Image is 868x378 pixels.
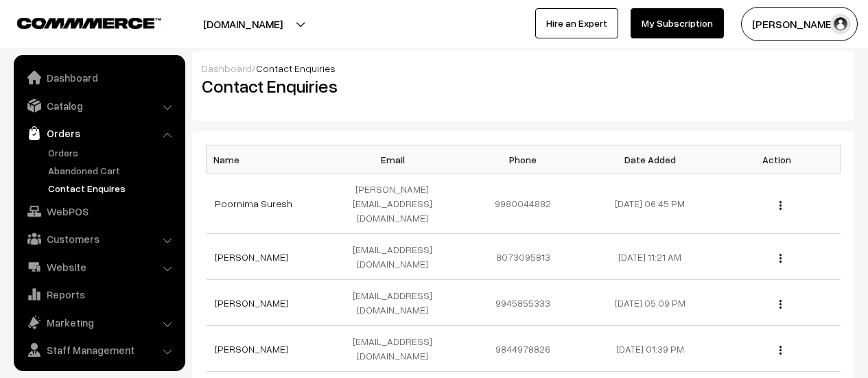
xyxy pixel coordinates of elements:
[587,174,714,234] td: [DATE] 06:45 PM
[256,62,336,74] span: Contact Enquiries
[17,199,180,224] a: WebPOS
[460,280,587,326] td: 9945855333
[779,254,782,263] img: Menu
[17,18,161,28] img: COMMMERCE
[587,326,714,372] td: [DATE] 01:39 PM
[741,7,858,41] button: [PERSON_NAME]
[333,280,460,326] td: [EMAIL_ADDRESS][DOMAIN_NAME]
[460,326,587,372] td: 9844978826
[45,145,180,160] a: Orders
[202,61,845,75] div: /
[155,7,331,41] button: [DOMAIN_NAME]
[333,174,460,234] td: [PERSON_NAME][EMAIL_ADDRESS][DOMAIN_NAME]
[207,145,333,174] th: Name
[17,338,180,362] a: Staff Management
[830,14,851,34] img: user
[460,174,587,234] td: 9980044882
[631,8,724,38] a: My Subscription
[45,181,180,196] a: Contact Enquires
[779,346,782,355] img: Menu
[535,8,618,38] a: Hire an Expert
[587,280,714,326] td: [DATE] 05:09 PM
[17,310,180,335] a: Marketing
[333,234,460,280] td: [EMAIL_ADDRESS][DOMAIN_NAME]
[202,62,252,74] a: Dashboard
[215,251,288,263] a: [PERSON_NAME]
[17,226,180,251] a: Customers
[587,145,714,174] th: Date Added
[587,234,714,280] td: [DATE] 11:21 AM
[779,201,782,210] img: Menu
[215,343,288,355] a: [PERSON_NAME]
[215,297,288,309] a: [PERSON_NAME]
[17,255,180,279] a: Website
[460,234,587,280] td: 8073095813
[215,198,292,209] a: Poornima Suresh
[333,145,460,174] th: Email
[17,282,180,307] a: Reports
[17,93,180,118] a: Catalog
[17,14,137,30] a: COMMMERCE
[202,75,513,97] h2: Contact Enquiries
[460,145,587,174] th: Phone
[333,326,460,372] td: [EMAIL_ADDRESS][DOMAIN_NAME]
[17,121,180,145] a: Orders
[17,65,180,90] a: Dashboard
[779,300,782,309] img: Menu
[45,163,180,178] a: Abandoned Cart
[714,145,841,174] th: Action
